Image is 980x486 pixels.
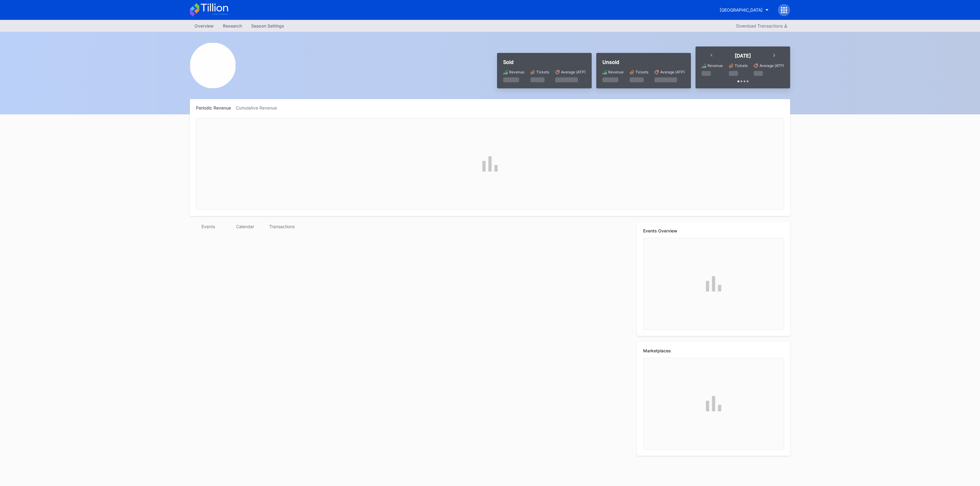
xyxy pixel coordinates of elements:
div: Revenue [509,70,524,74]
div: Tickets [735,63,748,68]
div: Marketplaces [643,348,784,353]
div: Transactions [263,222,300,231]
a: Overview [190,21,218,30]
div: Sold [503,59,586,65]
div: Average (ATP) [759,63,784,68]
div: Periodic Revenue [196,105,236,110]
div: Tickets [635,70,648,74]
div: Average (ATP) [660,70,685,74]
div: Average (ATP) [561,70,586,74]
div: [GEOGRAPHIC_DATA] [720,7,763,13]
button: Download Transactions [733,22,790,30]
div: Unsold [602,59,685,65]
div: Download Transactions [736,23,787,28]
div: Revenue [608,70,624,74]
a: Research [218,21,247,30]
div: [DATE] [735,53,751,59]
button: [GEOGRAPHIC_DATA] [715,4,773,16]
div: Tickets [536,70,549,74]
div: Revenue [707,63,723,68]
div: Events [190,222,227,231]
div: Calendar [227,222,263,231]
a: Season Settings [247,21,289,30]
div: Cumulative Revenue [236,105,282,110]
div: Events Overview [643,228,784,233]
